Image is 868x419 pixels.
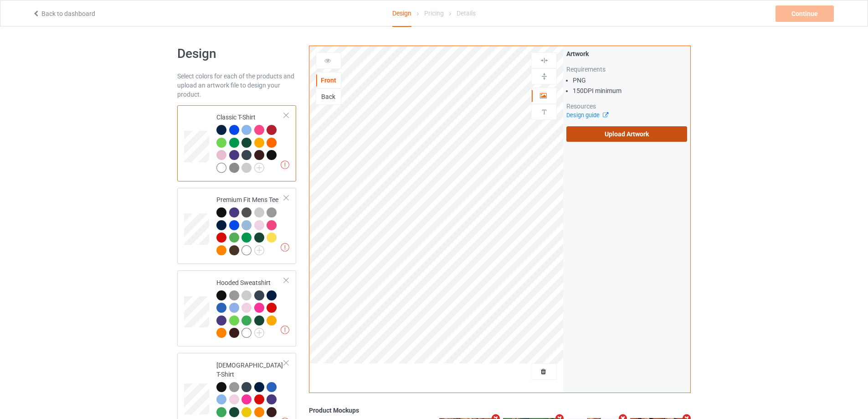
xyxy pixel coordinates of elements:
[566,65,687,74] div: Requirements
[216,113,284,172] div: Classic T-Shirt
[281,243,289,252] img: exclamation icon
[177,105,296,181] div: Classic T-Shirt
[216,278,284,337] div: Hooded Sweatshirt
[573,86,687,95] li: 150 DPI minimum
[309,406,691,415] div: Product Mockups
[566,102,687,111] div: Resources
[392,0,411,27] div: Design
[540,108,549,116] img: svg%3E%0A
[424,0,444,26] div: Pricing
[573,76,687,85] li: PNG
[177,270,296,347] div: Hooded Sweatshirt
[177,46,296,62] h1: Design
[281,160,289,169] img: exclamation icon
[32,10,95,17] a: Back to dashboard
[177,72,296,99] div: Select colors for each of the products and upload an artwork file to design your product.
[566,49,687,58] div: Artwork
[566,112,608,119] a: Design guide
[177,188,296,264] div: Premium Fit Mens Tee
[229,163,239,173] img: heather_texture.png
[540,56,549,65] img: svg%3E%0A
[254,328,264,338] img: svg+xml;base64,PD94bWwgdmVyc2lvbj0iMS4wIiBlbmNvZGluZz0iVVRGLTgiPz4KPHN2ZyB3aWR0aD0iMjJweCIgaGVpZ2...
[316,76,341,85] div: Front
[267,207,277,217] img: heather_texture.png
[566,126,687,142] label: Upload Artwork
[216,195,284,254] div: Premium Fit Mens Tee
[457,0,476,26] div: Details
[281,326,289,334] img: exclamation icon
[540,72,549,81] img: svg%3E%0A
[254,163,264,173] img: svg+xml;base64,PD94bWwgdmVyc2lvbj0iMS4wIiBlbmNvZGluZz0iVVRGLTgiPz4KPHN2ZyB3aWR0aD0iMjJweCIgaGVpZ2...
[254,245,264,255] img: svg+xml;base64,PD94bWwgdmVyc2lvbj0iMS4wIiBlbmNvZGluZz0iVVRGLTgiPz4KPHN2ZyB3aWR0aD0iMjJweCIgaGVpZ2...
[316,92,341,101] div: Back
